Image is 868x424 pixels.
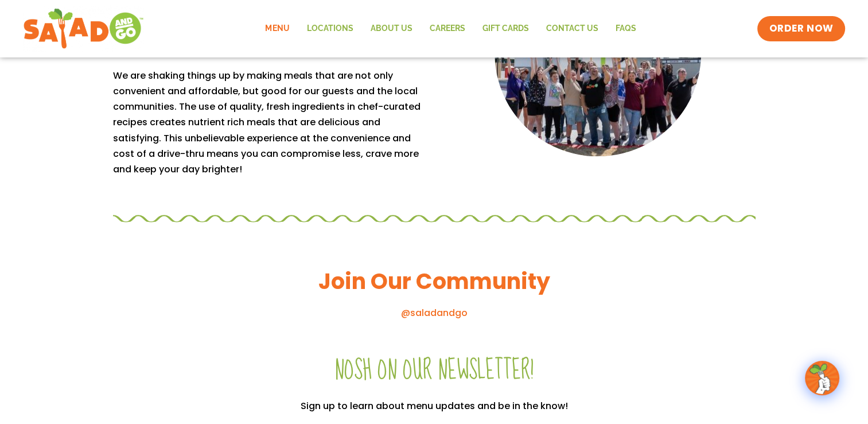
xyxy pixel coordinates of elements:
[113,267,756,295] h3: Join Our Community
[421,16,473,42] a: Careers
[23,6,144,52] img: new-SAG-logo-768×292
[113,398,756,414] p: Sign up to learn about menu updates and be in the know!
[113,354,756,387] h2: Nosh on our newsletter!
[256,16,298,42] a: Menu
[113,68,429,177] div: Page 2
[401,306,468,319] a: @saladandgo
[473,16,537,42] a: GIFT CARDS
[113,68,429,177] p: We are shaking things up by making meals that are not only convenient and affordable, but good fo...
[606,16,644,42] a: FAQs
[298,16,361,42] a: Locations
[806,362,838,394] img: wpChatIcon
[256,16,644,42] nav: Menu
[361,16,421,42] a: About Us
[769,22,833,36] span: ORDER NOW
[537,16,606,42] a: Contact Us
[757,16,844,41] a: ORDER NOW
